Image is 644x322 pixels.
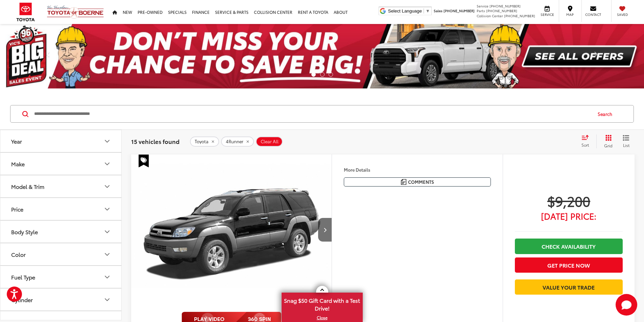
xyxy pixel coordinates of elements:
a: Check Availability [515,239,623,254]
button: Next image [318,218,332,242]
div: Price [11,206,23,212]
button: Grid View [596,134,618,148]
img: Vic Vaughan Toyota of Boerne [47,5,104,19]
div: Fuel Type [103,273,111,281]
span: [PHONE_NUMBER] [444,8,475,13]
span: Grid [604,143,613,148]
span: List [623,142,629,148]
div: Make [103,160,111,168]
div: Make [11,160,25,167]
div: 2004 Toyota 4Runner SR5 0 [131,154,332,305]
div: Year [103,137,111,145]
span: ▼ [426,8,430,14]
div: Model & Trim [11,183,44,190]
button: Select sort value [578,134,596,148]
button: Toggle Chat Window [616,294,637,316]
span: Contact [585,12,601,17]
span: Map [563,12,577,17]
a: Select Language​ [388,8,430,14]
button: Model & TrimModel & Trim [0,175,122,197]
span: Special [139,154,149,167]
div: Cylinder [103,296,111,304]
button: Fuel TypeFuel Type [0,266,122,288]
button: ColorColor [0,243,122,265]
button: Body StyleBody Style [0,221,122,243]
button: YearYear [0,130,122,152]
span: Toyota [195,139,209,144]
span: Service [477,3,488,8]
div: Fuel Type [11,274,35,280]
button: List View [618,134,635,148]
div: Cylinder [11,296,33,303]
span: Parts [477,8,485,13]
span: Collision Center [477,13,503,18]
span: Service [540,12,555,17]
button: Comments [344,177,491,187]
div: Year [11,138,22,144]
span: Snag $50 Gift Card with a Test Drive! [282,293,362,314]
span: $9,200 [515,192,623,209]
span: 4Runner [226,139,243,144]
img: Comments [401,179,406,185]
button: Get Price Now [515,257,623,273]
span: [PHONE_NUMBER] [486,8,517,13]
span: 15 vehicles found [131,137,180,145]
div: Body Style [11,228,38,235]
button: PricePrice [0,198,122,220]
button: CylinderCylinder [0,289,122,311]
svg: Start Chat [616,294,637,316]
span: [DATE] Price: [515,213,623,219]
h4: More Details [344,167,491,172]
div: Color [11,251,26,257]
div: Body Style [103,228,111,236]
span: Comments [408,179,434,185]
span: [PHONE_NUMBER] [504,13,535,18]
span: Clear All [261,139,279,144]
span: [PHONE_NUMBER] [490,3,521,8]
input: Search by Make, Model, or Keyword [33,106,591,122]
a: 2004 Toyota 4Runner SR52004 Toyota 4Runner SR52004 Toyota 4Runner SR52004 Toyota 4Runner SR5 [131,154,332,305]
div: Color [103,250,111,258]
span: ​ [424,8,424,14]
a: Value Your Trade [515,279,623,295]
span: Saved [615,12,630,17]
button: remove 4Runner [221,137,254,147]
button: MakeMake [0,153,122,175]
div: Model & Trim [103,182,111,191]
img: 2004 Toyota 4Runner SR5 [131,154,332,305]
span: Sales [434,8,443,13]
span: Sort [581,142,589,148]
button: Clear All [256,137,283,147]
button: remove Toyota [190,137,219,147]
span: Select Language [388,8,422,14]
div: Price [103,205,111,213]
button: Search [591,105,622,122]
